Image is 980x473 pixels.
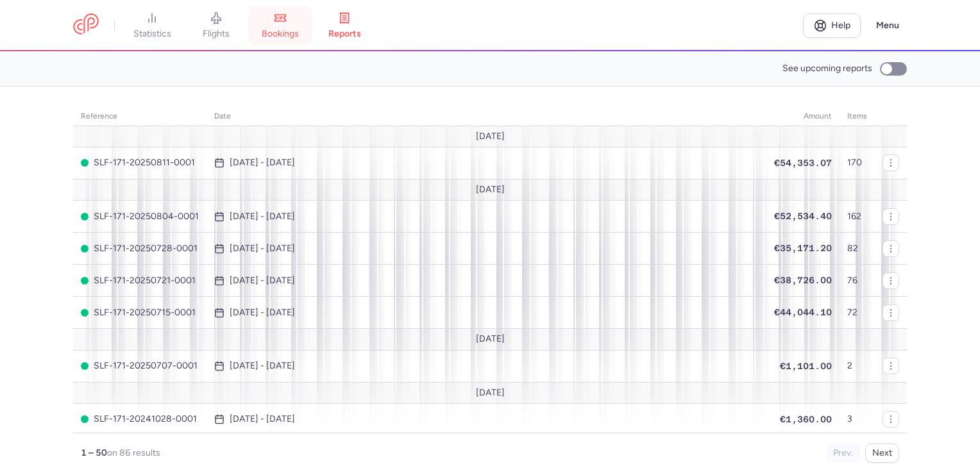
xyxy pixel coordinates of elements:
[774,158,832,168] span: €54,353.07
[774,211,832,221] span: €52,534.40
[81,276,199,286] span: SLF-171-20250721-0001
[840,107,875,126] th: items
[81,212,199,222] span: SLF-171-20250804-0001
[774,307,832,317] span: €44,044.10
[203,28,230,40] span: flights
[868,13,907,38] button: Menu
[73,107,207,126] th: reference
[476,185,505,195] span: [DATE]
[840,147,875,179] td: 170
[207,107,761,126] th: date
[865,444,899,463] button: Next
[230,361,295,371] time: [DATE] - [DATE]
[184,12,248,40] a: flights
[840,403,875,435] td: 3
[81,158,199,168] span: SLF-171-20250811-0001
[840,265,875,297] td: 76
[81,244,199,254] span: SLF-171-20250728-0001
[120,12,184,40] a: statistics
[476,388,505,398] span: [DATE]
[840,201,875,233] td: 162
[476,131,505,142] span: [DATE]
[230,158,295,168] time: [DATE] - [DATE]
[107,447,160,458] span: on 86 results
[831,21,850,30] span: Help
[840,350,875,382] td: 2
[774,275,832,285] span: €38,726.00
[262,28,299,40] span: bookings
[81,361,199,371] span: SLF-171-20250707-0001
[840,233,875,265] td: 82
[803,13,861,38] a: Help
[774,243,832,253] span: €35,171.20
[476,334,505,344] span: [DATE]
[230,244,295,254] time: [DATE] - [DATE]
[328,28,361,40] span: reports
[230,276,295,286] time: [DATE] - [DATE]
[230,414,295,424] time: [DATE] - [DATE]
[81,447,107,458] strong: 1 – 50
[780,361,832,371] span: €1,101.00
[312,12,376,40] a: reports
[133,28,171,40] span: statistics
[81,308,199,318] span: SLF-171-20250715-0001
[230,308,295,318] time: [DATE] - [DATE]
[782,63,872,74] span: See upcoming reports
[761,107,840,126] th: amount
[248,12,312,40] a: bookings
[230,212,295,222] time: [DATE] - [DATE]
[81,414,199,424] span: SLF-171-20241028-0001
[840,297,875,329] td: 72
[73,13,99,37] a: CitizenPlane red outlined logo
[780,414,832,424] span: €1,360.00
[826,444,860,463] button: Prev.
